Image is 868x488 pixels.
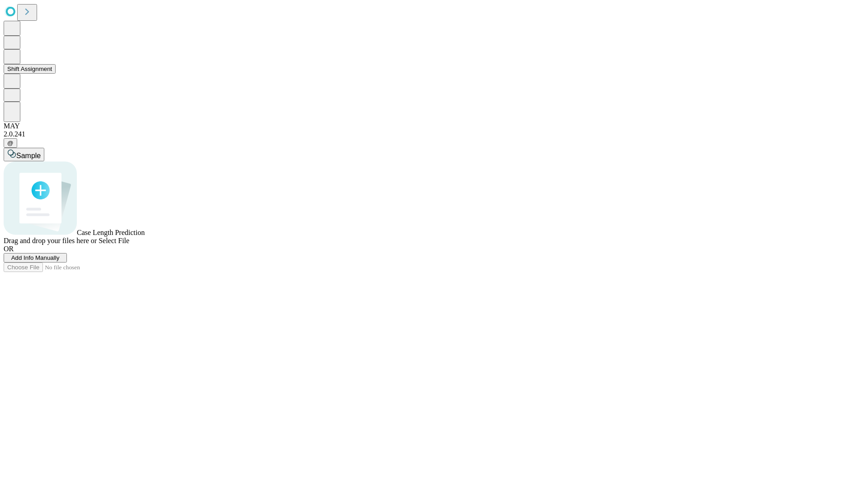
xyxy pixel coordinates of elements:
[4,138,17,148] button: @
[11,254,60,261] span: Add Info Manually
[4,130,864,138] div: 2.0.241
[4,237,97,244] span: Drag and drop your files here or
[4,245,14,253] span: OR
[77,229,145,236] span: Case Length Prediction
[4,64,56,74] button: Shift Assignment
[4,253,67,263] button: Add Info Manually
[4,122,864,130] div: MAY
[4,148,44,161] button: Sample
[7,140,14,146] span: @
[16,152,41,160] span: Sample
[99,237,129,244] span: Select File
